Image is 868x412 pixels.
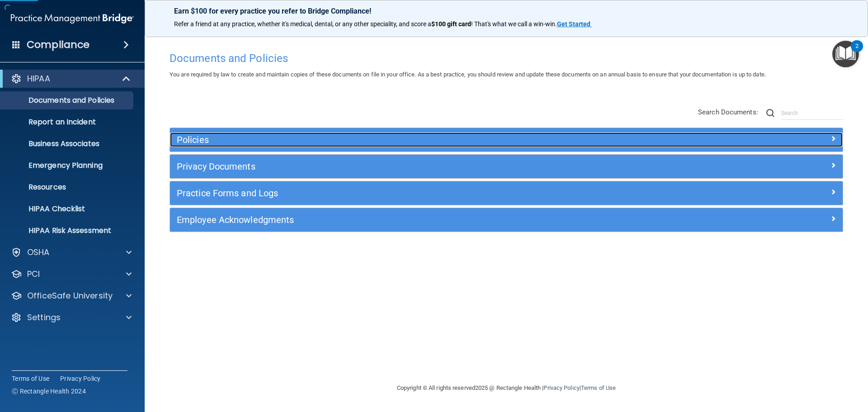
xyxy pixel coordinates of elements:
a: Privacy Policy [543,384,579,391]
a: Privacy Policy [60,374,101,383]
p: OfficeSafe University [27,290,113,301]
a: Settings [11,312,132,323]
a: Terms of Use [12,374,49,383]
span: ! That's what we call a win-win. [471,20,557,28]
p: OSHA [27,247,50,258]
input: Search [781,106,843,120]
a: Privacy Documents [177,159,836,174]
p: Report an Incident [6,118,129,127]
p: Business Associates [6,139,129,148]
a: Get Started [557,20,592,28]
p: Settings [27,312,61,323]
h5: Policies [177,135,668,145]
p: Documents and Policies [6,96,129,105]
img: ic-search.3b580494.png [766,109,774,117]
button: Open Resource Center, 2 new notifications [832,41,859,67]
p: HIPAA [27,73,50,84]
p: Emergency Planning [6,161,129,170]
div: 2 [855,46,859,58]
p: HIPAA Risk Assessment [6,226,129,235]
h5: Employee Acknowledgments [177,215,668,225]
div: Copyright © All rights reserved 2025 @ Rectangle Health | | [341,374,671,403]
span: Search Documents: [698,108,758,116]
p: Earn $100 for every practice you refer to Bridge Compliance! [174,7,839,15]
h4: Compliance [27,38,90,51]
a: Terms of Use [581,384,616,391]
img: PMB logo [11,9,134,28]
a: Policies [177,133,836,147]
h5: Practice Forms and Logs [177,188,668,198]
span: Refer a friend at any practice, whether it's medical, dental, or any other speciality, and score a [174,20,431,28]
h5: Privacy Documents [177,161,668,171]
span: Ⓒ Rectangle Health 2024 [12,387,86,396]
strong: $100 gift card [431,20,471,28]
p: PCI [27,269,40,279]
p: Resources [6,183,129,192]
a: OSHA [11,247,132,258]
a: PCI [11,269,132,279]
p: HIPAA Checklist [6,204,129,213]
a: Employee Acknowledgments [177,213,836,227]
strong: Get Started [557,20,590,28]
a: OfficeSafe University [11,290,132,301]
a: Practice Forms and Logs [177,186,836,200]
span: You are required by law to create and maintain copies of these documents on file in your office. ... [170,71,766,78]
h4: Documents and Policies [170,52,843,64]
a: HIPAA [11,73,131,84]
